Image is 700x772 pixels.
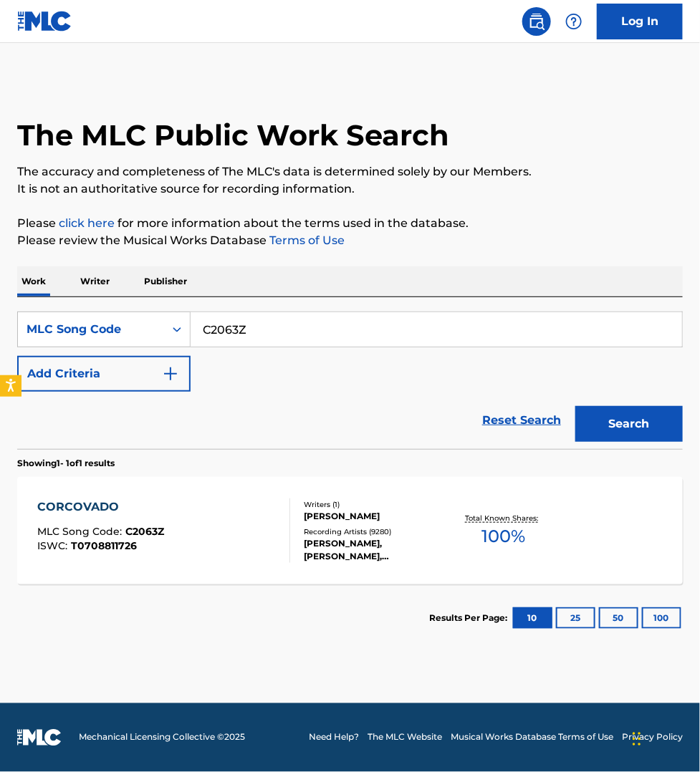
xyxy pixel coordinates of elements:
a: CORCOVADOMLC Song Code:C2063ZISWC:T0708811726Writers (1)[PERSON_NAME]Recording Artists (9280)[PER... [17,477,683,584]
span: Mechanical Licensing Collective © 2025 [79,731,245,744]
a: Musical Works Database Terms of Use [451,731,613,744]
a: Public Search [522,7,551,36]
button: Search [575,406,683,442]
button: 25 [556,607,595,629]
span: MLC Song Code : [37,525,125,538]
button: 50 [599,607,638,629]
p: Showing 1 - 1 of 1 results [17,457,115,470]
a: Reset Search [475,405,568,436]
span: ISWC : [37,539,71,552]
span: 100 % [481,523,525,549]
div: MLC Song Code [27,321,155,338]
img: 9d2ae6d4665cec9f34b9.svg [162,365,179,382]
div: Help [560,7,588,36]
p: Work [17,266,50,296]
div: [PERSON_NAME], [PERSON_NAME], [PERSON_NAME], [PERSON_NAME] & [PERSON_NAME] [FEAT. [PERSON_NAME]],... [304,537,449,563]
span: T0708811726 [71,539,137,552]
form: Search Form [17,312,683,449]
span: C2063Z [125,525,164,538]
div: CORCOVADO [37,498,164,516]
p: Please for more information about the terms used in the database. [17,215,683,232]
img: MLC Logo [17,11,72,32]
div: Writers ( 1 ) [304,499,449,510]
div: Drag [633,718,641,761]
iframe: Chat Widget [628,703,700,772]
div: Recording Artists ( 9280 ) [304,526,449,537]
button: Add Criteria [17,356,191,392]
a: The MLC Website [368,731,442,744]
h1: The MLC Public Work Search [17,117,449,153]
p: Please review the Musical Works Database [17,232,683,249]
img: logo [17,729,62,746]
p: The accuracy and completeness of The MLC's data is determined solely by our Members. [17,163,683,180]
div: [PERSON_NAME] [304,510,449,523]
a: Need Help? [309,731,359,744]
p: Total Known Shares: [465,513,542,523]
img: search [528,13,545,30]
p: Results Per Page: [429,612,511,624]
a: Terms of Use [267,233,345,247]
a: click here [59,216,115,230]
img: help [565,13,582,30]
button: 100 [642,607,681,629]
p: Writer [76,266,114,296]
p: Publisher [140,266,191,296]
button: 10 [513,607,552,629]
p: It is not an authoritative source for recording information. [17,180,683,198]
a: Privacy Policy [622,731,683,744]
a: Log In [597,4,683,39]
